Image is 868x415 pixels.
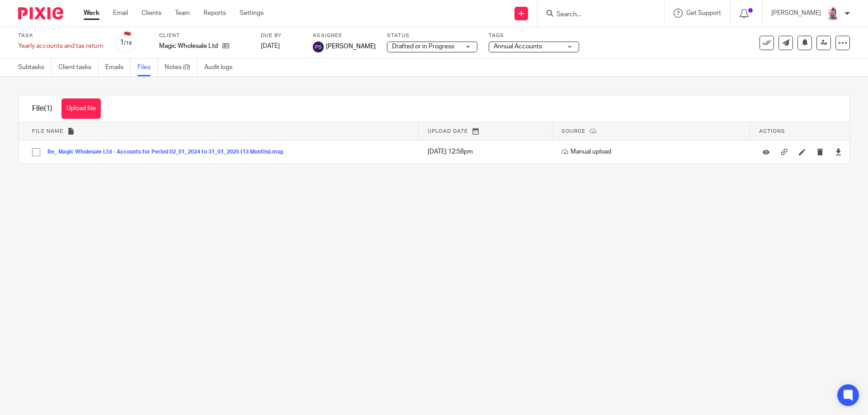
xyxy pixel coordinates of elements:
span: [DATE] [261,43,280,49]
span: Source [561,129,585,134]
a: Work [84,9,99,18]
span: Actions [759,129,785,134]
img: svg%3E [313,42,324,52]
label: Assignee [313,32,376,39]
small: /16 [124,41,132,46]
span: (1) [44,105,52,112]
a: Email [113,9,128,18]
a: Audit logs [204,59,239,76]
img: Pixie [18,7,63,19]
button: Upload file [61,98,101,119]
a: Reports [203,9,226,18]
span: Upload date [428,129,468,134]
p: [DATE] 12:58pm [428,147,548,156]
h1: File [32,104,52,113]
div: 1 [120,37,132,48]
div: Yearly accounts and tax return [18,42,104,51]
label: Task [18,32,104,39]
label: Tags [489,32,579,39]
a: Client tasks [58,59,99,76]
span: Drafted or in Progress [392,43,454,50]
p: Manual upload [561,147,745,156]
a: Files [137,59,158,76]
button: Re_ Magic Wholesale Ltd - Accounts for Period 02_01_2024 to 31_01_2025 (13 Months).msg [47,149,290,155]
a: Download [835,147,842,156]
span: Get Support [686,10,721,16]
a: Notes (0) [165,59,198,76]
a: Subtasks [18,59,52,76]
a: Emails [105,59,131,76]
a: Team [175,9,190,18]
a: Clients [142,9,161,18]
img: KD3.png [826,6,840,21]
span: [PERSON_NAME] [326,42,376,51]
label: Client [159,32,250,39]
span: File name [32,129,63,134]
label: Due by [261,32,302,39]
label: Status [387,32,477,39]
p: [PERSON_NAME] [771,9,821,18]
a: Settings [240,9,264,18]
input: Search [556,11,637,19]
p: Magic Wholesale Ltd [159,42,218,51]
input: Select [28,144,45,161]
span: Annual Accounts [494,43,542,50]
